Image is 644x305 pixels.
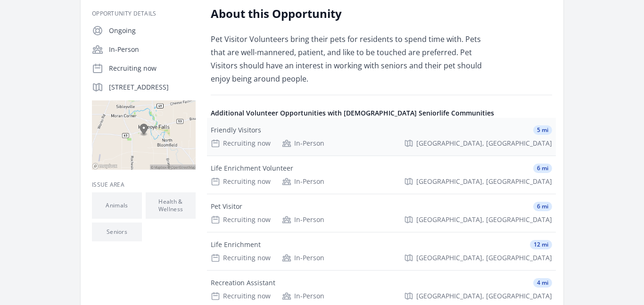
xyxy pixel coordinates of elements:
[92,192,142,219] li: Animals
[211,139,271,148] div: Recruiting now
[92,181,196,189] h3: Issue area
[530,240,552,249] span: 12 mi
[282,215,324,224] div: In-Person
[533,278,552,288] span: 4 mi
[416,177,552,186] span: [GEOGRAPHIC_DATA], [GEOGRAPHIC_DATA]
[282,253,324,263] div: In-Person
[207,194,556,232] a: Pet Visitor 6 mi Recruiting now In-Person [GEOGRAPHIC_DATA], [GEOGRAPHIC_DATA]
[416,291,552,301] span: [GEOGRAPHIC_DATA], [GEOGRAPHIC_DATA]
[146,192,196,219] li: Health & Wellness
[416,253,552,263] span: [GEOGRAPHIC_DATA], [GEOGRAPHIC_DATA]
[533,125,552,135] span: 5 mi
[211,6,487,21] h2: About this Opportunity
[109,26,196,35] p: Ongoing
[416,139,552,148] span: [GEOGRAPHIC_DATA], [GEOGRAPHIC_DATA]
[92,10,196,17] h3: Opportunity Details
[207,118,556,156] a: Friendly Visitors 5 mi Recruiting now In-Person [GEOGRAPHIC_DATA], [GEOGRAPHIC_DATA]
[211,202,242,211] div: Pet Visitor
[416,215,552,224] span: [GEOGRAPHIC_DATA], [GEOGRAPHIC_DATA]
[211,33,487,85] p: Pet Visitor Volunteers bring their pets for residents to spend time with. Pets that are well-mann...
[109,45,196,54] p: In-Person
[211,164,293,173] div: Life Enrichment Volunteer
[109,82,196,92] p: [STREET_ADDRESS]
[207,232,556,270] a: Life Enrichment 12 mi Recruiting now In-Person [GEOGRAPHIC_DATA], [GEOGRAPHIC_DATA]
[92,223,142,241] li: Seniors
[282,139,324,148] div: In-Person
[211,240,261,249] div: Life Enrichment
[211,291,271,301] div: Recruiting now
[211,177,271,186] div: Recruiting now
[533,202,552,211] span: 6 mi
[211,125,261,135] div: Friendly Visitors
[207,156,556,194] a: Life Enrichment Volunteer 6 mi Recruiting now In-Person [GEOGRAPHIC_DATA], [GEOGRAPHIC_DATA]
[282,177,324,186] div: In-Person
[109,64,196,73] p: Recruiting now
[92,100,196,170] img: Map
[211,108,552,118] h4: Additional Volunteer Opportunities with [DEMOGRAPHIC_DATA] Seniorlife Communities
[211,278,275,288] div: Recreation Assistant
[211,253,271,263] div: Recruiting now
[533,164,552,173] span: 6 mi
[282,291,324,301] div: In-Person
[211,215,271,224] div: Recruiting now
